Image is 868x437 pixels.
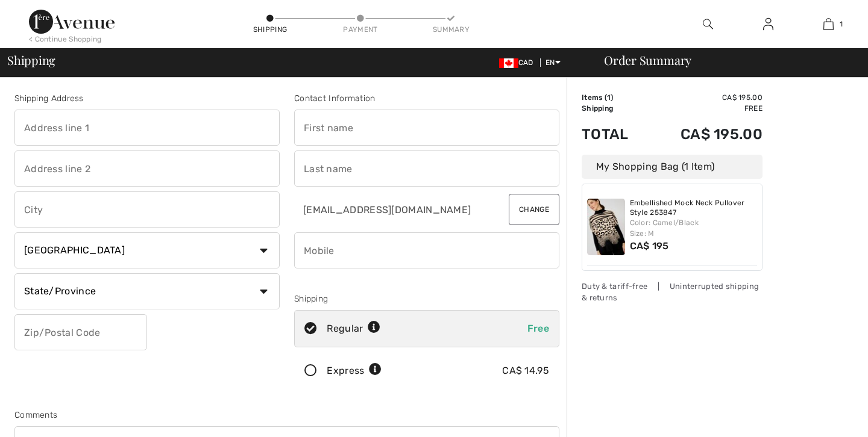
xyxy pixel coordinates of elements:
[14,314,147,350] input: Zip/Postal Code
[630,217,758,239] div: Color: Camel/Black Size: M
[823,17,834,31] img: My Bag
[14,191,280,228] input: City
[582,92,647,103] td: Items ( )
[840,19,843,29] span: 1
[14,150,280,187] input: Address line 2
[252,24,288,35] div: Shipping
[587,199,625,255] img: Embellished Mock Neck Pullover Style 253847
[294,150,559,187] input: Last name
[499,58,518,68] img: Canadian Dollar
[703,17,713,31] img: search the website
[327,364,382,378] div: Express
[509,194,559,225] button: Change
[29,34,102,45] div: < Continue Shopping
[546,58,561,67] span: EN
[294,191,493,228] input: E-mail
[14,409,559,421] div: Comments
[647,114,763,155] td: CA$ 195.00
[502,364,549,378] div: CA$ 14.95
[582,280,763,303] div: Duty & tariff-free | Uninterrupted shipping & returns
[799,17,858,31] a: 1
[294,110,559,146] input: First name
[29,10,115,34] img: 1ère Avenue
[630,240,669,252] span: CA$ 195
[753,17,783,32] a: Sign In
[590,54,861,66] div: Order Summary
[14,92,280,105] div: Shipping Address
[14,110,280,146] input: Address line 1
[582,103,647,114] td: Shipping
[607,93,611,102] span: 1
[630,199,758,217] a: Embellished Mock Neck Pullover Style 253847
[294,293,559,305] div: Shipping
[294,232,559,268] input: Mobile
[582,114,647,155] td: Total
[7,54,55,66] span: Shipping
[527,323,549,334] span: Free
[763,17,773,31] img: My Info
[582,155,763,179] div: My Shopping Bag (1 Item)
[433,24,469,35] div: Summary
[647,103,763,114] td: Free
[294,92,559,105] div: Contact Information
[342,24,379,35] div: Payment
[327,321,380,336] div: Regular
[499,58,538,67] span: CAD
[647,92,763,103] td: CA$ 195.00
